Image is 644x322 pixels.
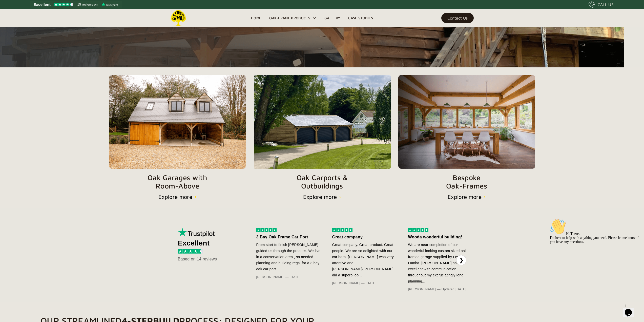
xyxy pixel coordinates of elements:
div: Based on 14 reviews [178,256,241,262]
div: Excellent [178,240,241,246]
div: Contact Us [447,16,468,20]
div: 3 Bay Oak Frame Car Port [256,234,322,240]
div: We are near completion of our wonderful looking custom sized oak framed garage supplied by Lemon ... [408,242,474,284]
img: 4.5 stars [178,249,203,254]
a: See Lemon Lumba reviews on Trustpilot [30,1,122,8]
img: Trustpilot logo [101,3,118,7]
div: Great company. Great product. Great people. We are so delighted with our car barn. [PERSON_NAME] ... [332,242,398,278]
img: :wave: [2,2,18,18]
iframe: chat widget [548,217,639,299]
img: 5 stars [256,228,277,232]
p: Bespoke Oak-Frames [398,173,535,190]
button: ❯ [456,255,466,265]
a: Oak Garages withRoom-Above [109,75,246,190]
div: CALL US [598,2,614,8]
a: Explore more [158,194,196,200]
div: [PERSON_NAME] — Updated [DATE] [408,286,474,292]
div: Explore more [303,194,337,200]
a: CALL US [589,2,614,8]
span: Excellent [33,2,51,8]
div: From start to finish [PERSON_NAME] guided us through the process. We live in a conservation area ... [256,242,322,272]
div: Explore more [448,194,482,200]
a: Gallery [320,14,344,22]
span: Hi There, I'm here to help with anything you need. Please let me know if you have any questions. [2,15,91,27]
a: Contact Us [441,13,474,23]
img: 5 stars [332,228,352,232]
a: Oak Carports &Outbuildings [254,75,391,190]
span: 15 reviews on [77,2,98,8]
div: Wooda wonderful building! [408,234,474,240]
div: 👋Hi There,I'm here to help with anything you need. Please let me know if you have any questions. [2,2,93,27]
img: 5 stars [408,228,428,232]
div: Oak-Frame Products [265,9,320,27]
img: Trustpilot [178,228,216,237]
p: Oak Carports & Outbuildings [254,173,391,190]
div: Great company [332,234,398,240]
iframe: chat widget [623,302,639,317]
div: [PERSON_NAME] — [DATE] [256,274,322,280]
p: Oak Garages with Room-Above [109,173,246,190]
div: Oak-Frame Products [269,15,310,21]
div: Explore more [158,194,192,200]
div: [PERSON_NAME] — [DATE] [332,280,398,286]
a: Explore more [448,194,486,200]
a: Home [247,14,265,22]
a: Case Studies [344,14,377,22]
a: Explore more [303,194,341,200]
img: Trustpilot 4.5 stars [54,3,73,6]
a: BespokeOak-Frames [398,75,535,190]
